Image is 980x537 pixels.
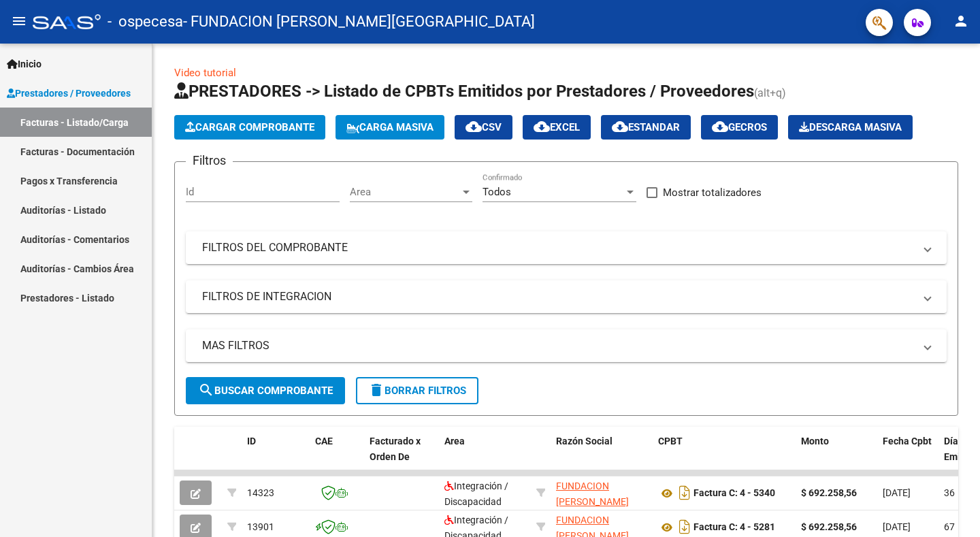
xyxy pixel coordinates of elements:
[202,338,914,353] mat-panel-title: MAS FILTROS
[439,427,531,487] datatable-header-cell: Area
[601,115,691,140] button: Estandar
[370,436,421,462] span: Facturado x Orden De
[108,7,183,37] span: - ospecesa
[556,478,647,507] div: 30644950685
[712,118,728,135] mat-icon: cloud_download
[310,427,364,487] datatable-header-cell: CAE
[712,121,767,133] span: Gecros
[663,184,762,201] span: Mostrar totalizadores
[444,481,508,507] span: Integración / Discapacidad
[198,385,333,397] span: Buscar Comprobante
[877,427,938,487] datatable-header-cell: Fecha Cpbt
[556,481,629,507] span: FUNDACION [PERSON_NAME]
[534,121,580,133] span: EXCEL
[7,86,131,101] span: Prestadores / Proveedores
[801,436,829,446] span: Monto
[202,289,914,304] mat-panel-title: FILTROS DE INTEGRACION
[186,280,947,313] mat-expansion-panel-header: FILTROS DE INTEGRACION
[612,118,628,135] mat-icon: cloud_download
[883,487,911,498] span: [DATE]
[186,151,233,170] h3: Filtros
[612,121,680,133] span: Estandar
[174,115,325,140] button: Cargar Comprobante
[944,487,955,498] span: 36
[534,118,550,135] mat-icon: cloud_download
[676,482,693,504] i: Descargar documento
[186,377,345,404] button: Buscar Comprobante
[315,436,333,446] span: CAE
[364,427,439,487] datatable-header-cell: Facturado x Orden De
[693,488,775,499] strong: Factura C: 4 - 5340
[796,427,877,487] datatable-header-cell: Monto
[356,377,478,404] button: Borrar Filtros
[799,121,902,133] span: Descarga Masiva
[242,427,310,487] datatable-header-cell: ID
[701,115,778,140] button: Gecros
[788,115,913,140] app-download-masive: Descarga masiva de comprobantes (adjuntos)
[788,115,913,140] button: Descarga Masiva
[883,436,932,446] span: Fecha Cpbt
[953,13,969,29] mat-icon: person
[693,522,775,533] strong: Factura C: 4 - 5281
[247,436,256,446] span: ID
[483,186,511,198] span: Todos
[944,521,955,532] span: 67
[801,487,857,498] strong: $ 692.258,56
[186,329,947,362] mat-expansion-panel-header: MAS FILTROS
[174,67,236,79] a: Video tutorial
[368,382,385,398] mat-icon: delete
[551,427,653,487] datatable-header-cell: Razón Social
[336,115,444,140] button: Carga Masiva
[185,121,314,133] span: Cargar Comprobante
[801,521,857,532] strong: $ 692.258,56
[350,186,460,198] span: Area
[174,82,754,101] span: PRESTADORES -> Listado de CPBTs Emitidos por Prestadores / Proveedores
[247,487,274,498] span: 14323
[653,427,796,487] datatable-header-cell: CPBT
[368,385,466,397] span: Borrar Filtros
[658,436,683,446] span: CPBT
[7,56,42,71] span: Inicio
[754,86,786,99] span: (alt+q)
[465,118,482,135] mat-icon: cloud_download
[444,436,465,446] span: Area
[465,121,502,133] span: CSV
[202,240,914,255] mat-panel-title: FILTROS DEL COMPROBANTE
[247,521,274,532] span: 13901
[455,115,512,140] button: CSV
[198,382,214,398] mat-icon: search
[346,121,434,133] span: Carga Masiva
[11,13,27,29] mat-icon: menu
[523,115,591,140] button: EXCEL
[883,521,911,532] span: [DATE]
[186,231,947,264] mat-expansion-panel-header: FILTROS DEL COMPROBANTE
[183,7,535,37] span: - FUNDACION [PERSON_NAME][GEOGRAPHIC_DATA]
[556,436,612,446] span: Razón Social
